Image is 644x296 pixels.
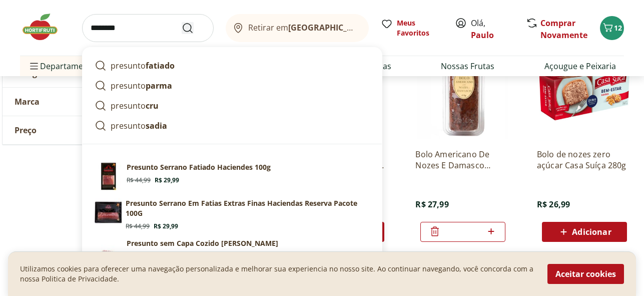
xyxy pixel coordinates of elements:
[91,96,374,116] a: presuntocru
[127,238,278,248] p: Presunto sem Capa Cozido [PERSON_NAME]
[288,22,457,33] b: [GEOGRAPHIC_DATA]/[GEOGRAPHIC_DATA]
[441,60,494,72] a: Nossas Frutas
[91,158,374,194] a: Presunto Serrano Fatiado Haciendes 100gR$ 44,99R$ 29,99
[547,264,624,284] button: Aceitar cookies
[20,264,535,284] p: Utilizamos cookies para oferecer uma navegação personalizada e melhorar sua experiencia no nosso ...
[126,222,150,230] span: R$ 44,99
[537,199,570,210] span: R$ 26,99
[126,198,370,218] p: Presunto Serrano Em Fatias Extras Finas Haciendas Reserva Pacote 100G
[154,222,178,230] span: R$ 29,99
[127,176,151,184] span: R$ 44,99
[600,16,624,40] button: Carrinho
[248,23,359,32] span: Retirar em
[572,228,611,236] span: Adicionar
[415,149,510,171] a: Bolo Americano De Nozes E Damasco Fin'Arte 350G
[111,100,159,112] p: presunto
[20,12,70,42] img: Hortifruti
[182,22,206,34] button: Submit Search
[91,194,374,234] a: Presunto Serrano Em Fatias Extras Finas Haciendas Reserva Pacote 100GR$ 44,99R$ 29,99
[82,14,214,42] input: search
[415,199,448,210] span: R$ 27,99
[91,234,374,270] a: PrincipalPresunto sem Capa Cozido [PERSON_NAME]R$ 4,19
[542,222,627,242] button: Adicionar
[111,60,175,72] p: presunto
[15,125,37,135] span: Preço
[111,80,172,92] p: presunto
[381,18,443,38] a: Meus Favoritos
[471,30,494,41] a: Paulo
[537,46,632,141] img: Bolo de nozes zero açúcar Casa Suíça 280g
[91,76,374,96] a: presuntoparma
[415,46,510,141] img: Bolo Americano De Nozes E Damasco Fin'Arte 350G
[28,54,100,78] span: Departamentos
[91,56,374,76] a: presuntofatiado
[614,23,622,33] span: 12
[28,54,40,78] button: Menu
[397,18,443,38] span: Meus Favoritos
[146,120,167,131] strong: sadia
[226,14,369,42] button: Retirar em[GEOGRAPHIC_DATA]/[GEOGRAPHIC_DATA]
[111,120,167,132] p: presunto
[95,238,123,266] img: Principal
[540,18,587,41] a: Comprar Novamente
[127,162,271,172] p: Presunto Serrano Fatiado Haciendes 100g
[146,80,172,91] strong: parma
[3,88,153,116] button: Marca
[471,17,515,41] span: Olá,
[3,116,153,144] button: Preço
[155,176,179,184] span: R$ 29,99
[15,68,53,78] span: Categoria
[91,116,374,136] a: presuntosadia
[544,60,616,72] a: Açougue e Peixaria
[537,149,632,171] a: Bolo de nozes zero açúcar Casa Suíça 280g
[15,97,40,107] span: Marca
[146,100,159,111] strong: cru
[146,60,175,71] strong: fatiado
